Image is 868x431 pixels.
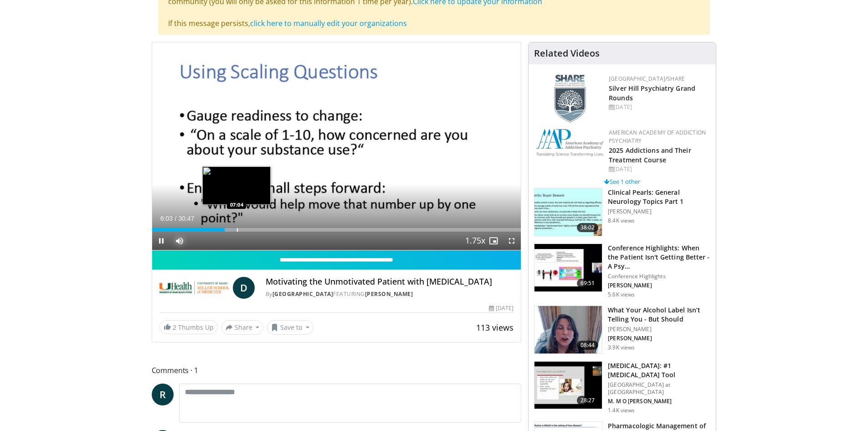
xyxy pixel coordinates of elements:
span: 08:44 [577,341,599,350]
span: 6:03 [160,215,173,222]
h3: Clinical Pearls: General Neurology Topics Part 1 [608,188,710,206]
button: Save to [267,320,313,335]
div: By FEATURING [266,290,514,298]
span: 113 views [476,322,514,333]
div: [DATE] [609,103,709,111]
img: f7c290de-70ae-47e0-9ae1-04035161c232.png.150x105_q85_autocrop_double_scale_upscale_version-0.2.png [536,129,604,156]
span: / [175,215,177,222]
p: [PERSON_NAME] [608,208,710,215]
p: [PERSON_NAME] [608,335,710,342]
h4: Related Videos [534,48,600,59]
button: Mute [170,232,189,250]
p: 1.4K views [608,407,635,414]
button: Pause [152,232,170,250]
span: Comments 1 [152,364,522,376]
a: 2025 Addictions and Their Treatment Course [609,146,691,164]
p: [GEOGRAPHIC_DATA] at [GEOGRAPHIC_DATA] [608,381,710,396]
div: [DATE] [609,165,709,173]
button: Fullscreen [503,232,521,250]
img: University of Miami [159,277,229,299]
h4: Motivating the Unmotivated Patient with [MEDICAL_DATA] [266,277,514,287]
p: 8.4K views [608,217,635,224]
h3: [MEDICAL_DATA]: #1 [MEDICAL_DATA] Tool [608,361,710,379]
img: 91ec4e47-6cc3-4d45-a77d-be3eb23d61cb.150x105_q85_crop-smart_upscale.jpg [534,188,602,236]
div: [DATE] [489,304,514,312]
span: 28:27 [577,396,599,405]
button: Playback Rate [466,232,484,250]
div: Progress Bar [152,228,521,232]
a: 28:27 [MEDICAL_DATA]: #1 [MEDICAL_DATA] Tool [GEOGRAPHIC_DATA] at [GEOGRAPHIC_DATA] M. M O [PERSO... [534,361,710,414]
a: [GEOGRAPHIC_DATA]/SHARE [609,75,685,83]
a: See 1 other [604,177,640,186]
a: [GEOGRAPHIC_DATA] [272,290,334,298]
span: 2 [173,323,176,332]
h3: What Your Alcohol Label Isn’t Telling You - But Should [608,306,710,324]
a: [PERSON_NAME] [365,290,413,298]
a: click here to manually edit your organizations [250,18,407,28]
img: 88f7a9dd-1da1-4c5c-8011-5b3372b18c1f.150x105_q85_crop-smart_upscale.jpg [534,362,602,409]
p: 3.9K views [608,344,635,351]
p: [PERSON_NAME] [608,326,710,333]
p: [PERSON_NAME] [608,282,710,289]
video-js: Video Player [152,42,521,250]
img: 4362ec9e-0993-4580-bfd4-8e18d57e1d49.150x105_q85_crop-smart_upscale.jpg [534,244,602,291]
a: Silver Hill Psychiatry Grand Rounds [609,84,695,102]
a: American Academy of Addiction Psychiatry [609,129,706,145]
p: M. M O [PERSON_NAME] [608,398,710,405]
a: 38:02 Clinical Pearls: General Neurology Topics Part 1 [PERSON_NAME] 8.4K views [534,188,710,236]
h3: Conference Highlights: When the Patient Isn't Getting Better - A Psy… [608,244,710,271]
p: 5.6K views [608,291,635,298]
button: Enable picture-in-picture mode [484,232,503,250]
a: D [233,277,255,299]
p: Conference Highlights [608,273,710,280]
a: 69:51 Conference Highlights: When the Patient Isn't Getting Better - A Psy… Conference Highlights... [534,244,710,298]
img: 09bfd019-53f6-42aa-b76c-a75434d8b29a.150x105_q85_crop-smart_upscale.jpg [534,306,602,353]
span: 69:51 [577,279,599,288]
span: 38:02 [577,223,599,232]
span: 30:47 [178,215,194,222]
a: R [152,384,174,405]
button: Share [221,320,264,335]
a: 2 Thumbs Up [159,320,218,334]
img: image.jpeg [202,166,271,205]
a: 08:44 What Your Alcohol Label Isn’t Telling You - But Should [PERSON_NAME] [PERSON_NAME] 3.9K views [534,306,710,354]
img: f8aaeb6d-318f-4fcf-bd1d-54ce21f29e87.png.150x105_q85_autocrop_double_scale_upscale_version-0.2.png [554,75,586,123]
